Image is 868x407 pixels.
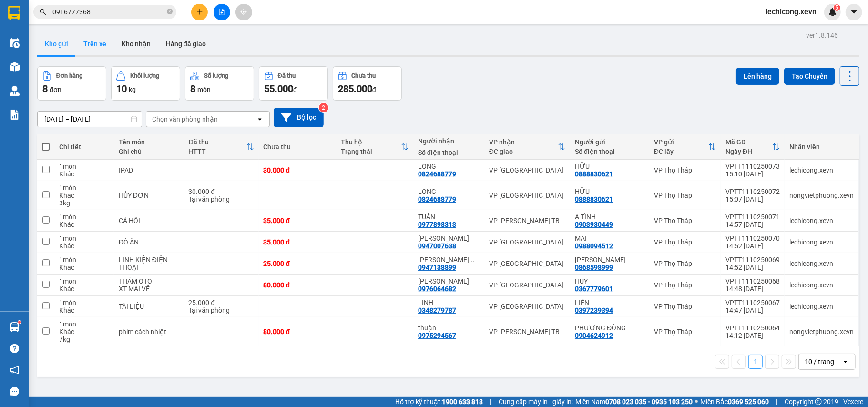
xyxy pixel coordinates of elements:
[59,336,109,343] div: 7 kg
[725,138,772,146] div: Mã GD
[725,221,780,228] div: 14:57 [DATE]
[442,398,483,406] strong: 1900 633 818
[725,306,780,314] div: 14:47 [DATE]
[114,32,158,55] button: Kho nhận
[789,166,854,174] div: lechicong.xevn
[725,234,780,242] div: VPTT1110250070
[119,148,179,155] div: Ghi chú
[264,238,331,246] div: 35.000 đ
[189,195,254,203] div: Tại văn phòng
[418,163,480,170] div: LONG
[111,66,180,101] button: Khối lượng10kg
[274,108,324,127] button: Bộ lọc
[789,238,854,246] div: lechicong.xevn
[59,199,109,207] div: 3 kg
[418,324,480,332] div: thuận
[189,306,254,314] div: Tại văn phòng
[725,277,780,285] div: VPTT1110250068
[18,321,21,324] sup: 1
[575,242,613,250] div: 0988094512
[725,299,780,306] div: VPTT1110250067
[10,387,19,396] span: message
[264,281,331,289] div: 80.000 đ
[59,192,109,199] div: Khác
[725,188,780,195] div: VPTT1110250072
[418,256,480,264] div: PHẠM VIỆT HOÀNG
[76,32,114,55] button: Trên xe
[59,320,109,328] div: 1 món
[484,134,570,160] th: Toggle SortBy
[264,166,331,174] div: 30.000 đ
[815,398,822,405] span: copyright
[850,8,858,16] span: caret-down
[119,277,179,285] div: THẢM OTO
[10,110,20,120] img: solution-icon
[789,143,854,151] div: Nhân viên
[184,134,259,160] th: Toggle SortBy
[395,397,483,407] span: Hỗ trợ kỹ thuật:
[725,163,780,170] div: VPTT1110250073
[418,221,456,228] div: 0977898313
[725,148,772,155] div: Ngày ĐH
[736,68,779,85] button: Lên hàng
[725,264,780,271] div: 14:52 [DATE]
[575,332,613,339] div: 0904624912
[10,86,20,96] img: warehouse-icon
[10,62,20,72] img: warehouse-icon
[52,7,165,17] input: Tìm tên, số ĐT hoặc mã đơn
[197,86,211,93] span: món
[575,256,644,264] div: TRẦN ANH
[59,328,109,336] div: Khác
[418,306,456,314] div: 0348279787
[575,188,644,195] div: HỮU
[119,303,179,310] div: TÀI LIỆU
[56,72,82,79] div: Đơn hàng
[489,138,558,146] div: VP nhận
[191,4,208,20] button: plus
[59,242,109,250] div: Khác
[235,4,252,20] button: aim
[189,188,254,195] div: 30.000 đ
[119,217,179,224] div: CÁ HỒI
[654,328,716,336] div: VP Thọ Tháp
[152,114,218,124] div: Chọn văn phòng nhận
[185,66,254,101] button: Số lượng8món
[256,115,264,123] svg: open
[278,72,296,79] div: Đã thu
[575,324,644,332] div: PHƯƠNG ĐÔNG
[418,195,456,203] div: 0824688779
[189,148,246,155] div: HTTT
[89,23,398,35] li: Số 10 ngõ 15 Ngọc Hồi, Q.[PERSON_NAME], [GEOGRAPHIC_DATA]
[59,170,109,178] div: Khác
[119,328,179,336] div: phim cách nhiệt
[725,195,780,203] div: 15:07 [DATE]
[129,86,136,93] span: kg
[119,166,179,174] div: IPAD
[240,9,247,15] span: aim
[59,221,109,228] div: Khác
[575,163,644,170] div: HỮU
[59,306,109,314] div: Khác
[654,303,716,310] div: VP Thọ Tháp
[190,83,195,94] span: 8
[10,322,20,332] img: warehouse-icon
[418,299,480,306] div: LINH
[575,234,644,242] div: MAI
[418,149,480,156] div: Số điện thoại
[12,12,60,60] img: logo.jpg
[167,9,173,14] span: close-circle
[59,264,109,271] div: Khác
[748,355,763,369] button: 1
[418,332,456,339] div: 0975294567
[575,299,644,306] div: LIÊN
[59,299,109,306] div: 1 món
[725,285,780,293] div: 14:48 [DATE]
[10,344,19,353] span: question-circle
[37,66,106,101] button: Đơn hàng8đơn
[789,217,854,224] div: lechicong.xevn
[649,134,721,160] th: Toggle SortBy
[418,242,456,250] div: 0947007638
[130,72,159,79] div: Khối lượng
[835,4,838,11] span: 5
[40,9,46,15] span: search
